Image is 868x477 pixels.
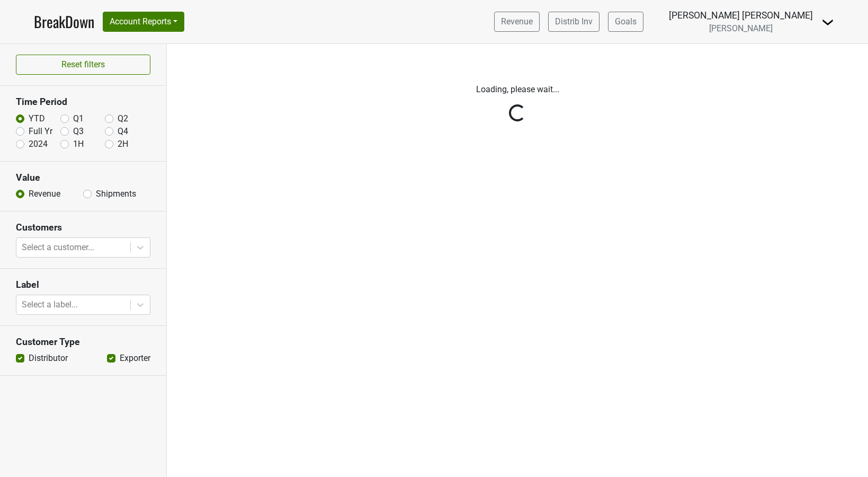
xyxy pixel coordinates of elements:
[608,12,643,32] a: Goals
[494,12,540,32] a: Revenue
[548,12,599,32] a: Distrib Inv
[103,12,184,32] button: Account Reports
[669,8,813,22] div: [PERSON_NAME] [PERSON_NAME]
[709,23,773,33] span: [PERSON_NAME]
[34,11,94,33] a: BreakDown
[821,16,834,29] img: Dropdown Menu
[223,83,811,96] p: Loading, please wait...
